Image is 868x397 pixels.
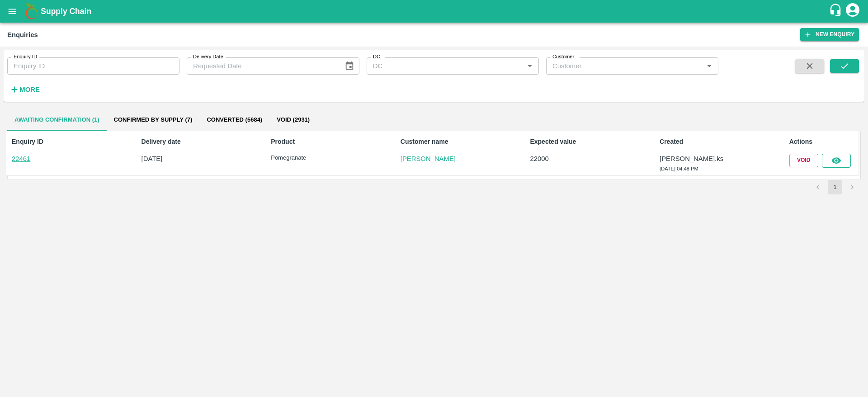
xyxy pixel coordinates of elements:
button: Converted (5684) [199,109,269,131]
input: Requested Date [187,57,337,75]
p: 22000 [530,154,597,164]
p: Actions [789,137,856,147]
p: Expected value [530,137,597,147]
b: Supply Chain [41,7,91,16]
div: customer-support [829,3,844,19]
label: Delivery Date [193,53,223,61]
a: [PERSON_NAME] [401,154,467,164]
input: Enquiry ID [7,57,179,75]
p: Customer name [401,137,467,147]
p: Created [660,137,726,147]
p: Product [271,137,338,147]
p: [PERSON_NAME].ks [660,154,726,164]
button: More [7,82,42,97]
button: Awaiting confirmation (1) [7,109,107,131]
div: account of current user [844,2,861,21]
nav: pagination navigation [809,180,861,194]
label: Customer [552,53,574,61]
button: page 1 [828,180,842,194]
img: logo [23,2,41,20]
p: Delivery date [142,137,208,147]
label: DC [373,53,380,61]
button: Open [524,60,536,72]
input: Customer [549,60,701,72]
strong: More [19,86,40,93]
label: Enquiry ID [14,53,37,61]
a: Supply Chain [41,5,829,18]
span: [DATE] 04:48 PM [660,166,698,171]
p: Enquiry ID [12,137,79,147]
div: Enquiries [7,29,38,41]
button: New Enquiry [800,28,859,41]
button: Choose date [341,57,358,75]
p: Pomegranate [271,154,338,162]
button: Void [789,154,818,167]
button: Open [703,60,715,72]
button: Confirmed by supply (7) [107,109,200,131]
button: open drawer [2,1,23,22]
input: DC [369,60,521,72]
button: Void (2931) [269,109,317,131]
a: 22461 [12,155,30,162]
p: [DATE] [142,154,208,164]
